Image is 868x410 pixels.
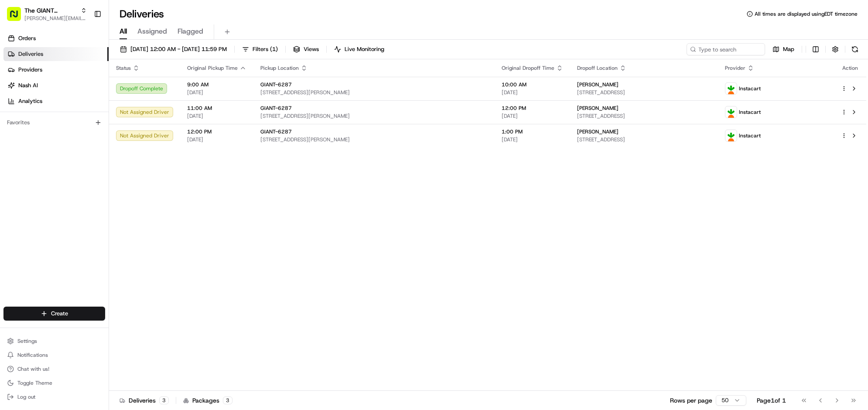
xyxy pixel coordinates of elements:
span: [STREET_ADDRESS][PERSON_NAME] [260,89,488,96]
span: Dropoff Location [577,65,618,72]
input: Type to search [687,43,765,55]
span: Live Monitoring [345,45,384,53]
span: Deliveries [18,50,43,58]
span: Instacart [739,109,761,116]
div: We're available if you need us! [30,169,110,176]
span: Log out [17,393,35,400]
span: GIANT-6287 [260,81,292,88]
button: Toggle Theme [3,377,105,389]
span: Pylon [87,225,106,232]
div: Page 1 of 1 [757,396,786,405]
button: Chat with us! [3,363,105,375]
span: Orders [18,34,36,42]
span: Assigned [137,26,167,37]
button: Map [769,43,798,55]
span: 12:00 PM [187,128,246,135]
span: [DATE] 12:00 AM - [DATE] 11:59 PM [130,45,227,53]
span: Original Dropoff Time [502,65,554,72]
span: 9:00 AM [187,81,246,88]
button: Create [3,307,105,321]
span: Knowledge Base [17,204,67,212]
span: GIANT-6287 [260,105,292,112]
span: [DATE] [187,89,246,96]
img: profile_instacart_ahold_partner.png [725,106,737,118]
p: Welcome 👋 [9,112,159,126]
img: profile_instacart_ahold_partner.png [725,130,737,141]
a: Powered byPylon [62,225,106,232]
img: 1736555255976-a54dd68f-1ca7-489b-9aae-adbdc363a1c4 [9,161,24,176]
span: 1:00 PM [502,128,563,135]
span: Views [304,45,319,53]
span: [STREET_ADDRESS] [577,136,711,143]
span: [PERSON_NAME] [577,128,619,135]
span: All [120,26,127,37]
button: Views [289,43,323,55]
div: Favorites [3,116,105,130]
button: Settings [3,335,105,347]
span: [STREET_ADDRESS][PERSON_NAME] [260,136,488,143]
a: Nash AI [3,79,109,92]
span: [DATE] [187,113,246,120]
span: [DATE] [187,136,246,143]
span: Map [783,45,794,53]
span: ( 1 ) [270,45,278,53]
span: [DATE] [502,89,563,96]
div: 📗 [9,205,16,212]
button: Filters(1) [238,43,282,55]
span: Toggle Theme [17,379,52,386]
a: Analytics [3,94,109,108]
span: API Documentation [82,204,140,212]
span: All times are displayed using EDT timezone [755,10,858,17]
span: Settings [17,338,37,345]
h1: Deliveries [120,7,164,21]
div: 💻 [74,205,81,212]
button: Refresh [849,43,861,55]
span: Instacart [739,85,761,92]
span: [PERSON_NAME] [577,105,619,112]
button: Live Monitoring [330,43,388,55]
span: Filters [253,45,278,53]
button: Notifications [3,349,105,361]
span: [STREET_ADDRESS][PERSON_NAME] [260,113,488,120]
a: 📗Knowledge Base [5,200,70,216]
span: Create [51,310,68,318]
span: [STREET_ADDRESS] [577,89,711,96]
span: Analytics [18,97,42,105]
span: Status [116,65,131,72]
span: GIANT-6287 [260,128,292,135]
button: The GIANT Company [24,6,77,15]
a: Deliveries [3,47,109,61]
span: Original Pickup Time [187,65,238,72]
div: Packages [183,396,232,405]
span: Pickup Location [260,65,299,72]
button: The GIANT Company[PERSON_NAME][EMAIL_ADDRESS][DOMAIN_NAME] [3,3,90,24]
div: Action [841,65,859,72]
span: [STREET_ADDRESS] [577,113,711,120]
span: Provider [725,65,745,72]
span: Nash AI [18,82,38,89]
span: 11:00 AM [187,105,246,112]
span: 12:00 PM [502,105,563,112]
img: profile_instacart_ahold_partner.png [725,83,737,94]
button: [PERSON_NAME][EMAIL_ADDRESS][DOMAIN_NAME] [24,15,87,22]
img: Nash [9,86,26,103]
div: 3 [159,396,169,404]
div: Deliveries [120,396,169,405]
div: 3 [223,396,232,404]
span: Providers [18,66,42,74]
span: Instacart [739,132,761,139]
span: 10:00 AM [502,81,563,88]
span: Notifications [17,352,48,359]
span: Flagged [178,26,203,37]
div: Start new chat [30,161,143,169]
span: Chat with us! [17,366,49,372]
a: 💻API Documentation [70,200,144,216]
button: [DATE] 12:00 AM - [DATE] 11:59 PM [116,43,231,55]
span: [DATE] [502,113,563,120]
a: Providers [3,63,109,77]
p: Rows per page [670,396,712,405]
button: Start new chat [148,163,159,174]
span: [PERSON_NAME] [577,81,619,88]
